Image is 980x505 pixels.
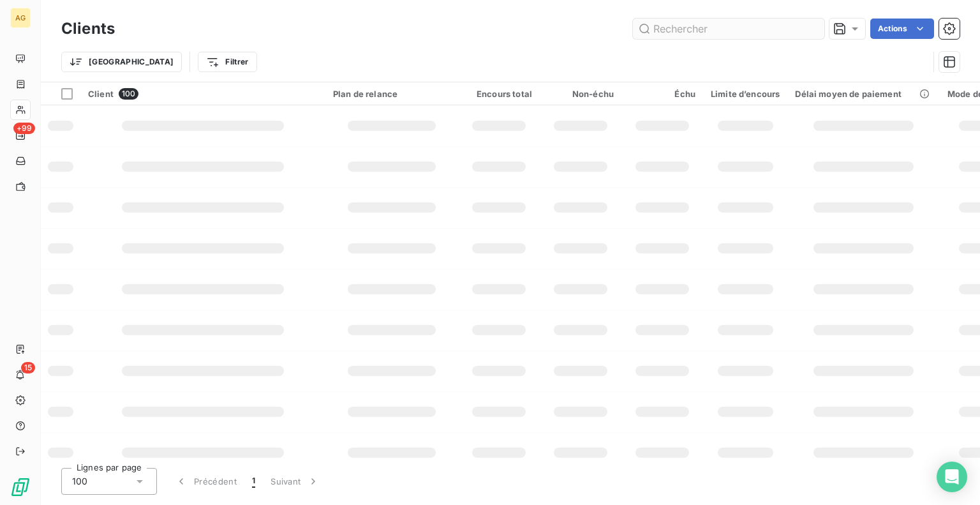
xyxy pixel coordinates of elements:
div: Délai moyen de paiement [795,89,932,99]
div: Open Intercom Messenger [937,462,967,492]
span: 100 [119,88,138,100]
div: Encours total [466,89,532,99]
div: Plan de relance [333,89,450,99]
span: 100 [72,475,87,488]
h3: Clients [61,17,115,40]
div: AG [10,8,31,28]
button: Suivant [263,468,327,495]
button: Précédent [167,468,244,495]
input: Rechercher [633,19,824,39]
span: 15 [21,362,35,373]
span: 1 [252,475,255,488]
img: Logo LeanPay [10,477,31,497]
span: +99 [13,123,35,134]
button: 1 [244,468,263,495]
button: Filtrer [198,52,256,72]
div: Échu [629,89,695,99]
span: Client [88,89,114,99]
button: Actions [870,19,934,39]
div: Limite d’encours [711,89,780,99]
div: Non-échu [547,89,614,99]
button: [GEOGRAPHIC_DATA] [61,52,182,72]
